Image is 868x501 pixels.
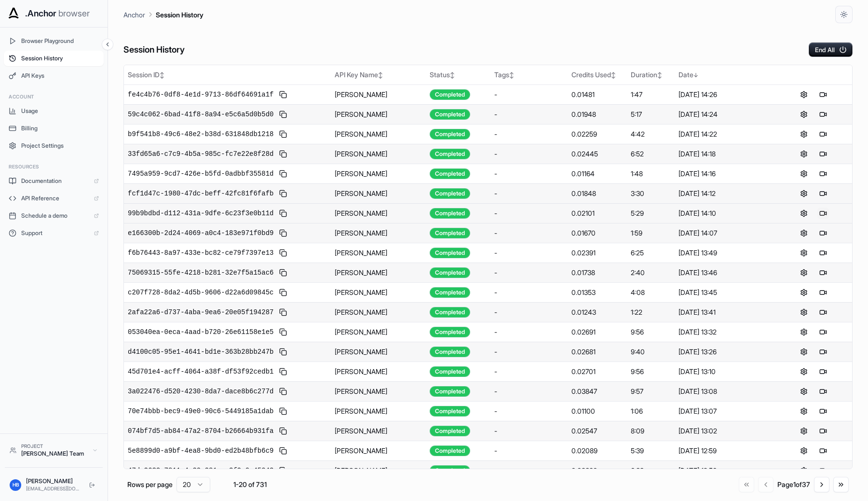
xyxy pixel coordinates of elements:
[331,104,425,124] td: [PERSON_NAME]
[631,209,671,218] div: 5:29
[127,480,173,489] p: Rows per page
[430,267,470,278] div: Completed
[331,124,425,144] td: [PERSON_NAME]
[9,93,99,100] h3: Account
[678,406,772,416] div: [DATE] 13:07
[631,228,671,238] div: 1:59
[678,90,772,99] div: [DATE] 14:26
[128,209,273,218] span: 99b9bdbd-d112-431a-9dfe-6c23f3e0b11d
[4,103,104,119] button: Usage
[102,39,113,50] button: Collapse sidebar
[430,445,470,456] div: Completed
[430,188,470,199] div: Completed
[678,149,772,159] div: [DATE] 14:18
[509,71,514,79] span: ↕
[494,406,563,416] div: -
[494,327,563,337] div: -
[21,37,99,45] span: Browser Playground
[123,43,185,57] h6: Session History
[331,144,425,164] td: [PERSON_NAME]
[494,70,563,80] div: Tags
[657,71,662,79] span: ↕
[494,347,563,357] div: -
[128,228,273,238] span: e166300b-2d24-4069-a0c4-183e971f0bd9
[430,307,470,318] div: Completed
[571,347,623,357] div: 0.02681
[571,426,623,436] div: 0.02547
[678,248,772,258] div: [DATE] 13:49
[128,387,273,396] span: 3a022476-d520-4230-8da7-dace8b6c277d
[494,367,563,376] div: -
[430,406,470,417] div: Completed
[430,287,470,298] div: Completed
[678,387,772,396] div: [DATE] 13:08
[631,169,671,179] div: 1:48
[678,70,772,80] div: Date
[331,302,425,322] td: [PERSON_NAME]
[128,367,273,376] span: 45d701e4-acff-4064-a38f-df53f92cedb1
[571,90,623,99] div: 0.01481
[631,307,671,317] div: 1:22
[678,209,772,218] div: [DATE] 14:10
[123,10,145,20] p: Anchor
[128,327,273,337] span: 053040ea-0eca-4aad-b720-26e61158e1e5
[21,443,87,450] div: Project
[571,248,623,258] div: 0.02391
[678,189,772,198] div: [DATE] 14:12
[571,288,623,297] div: 0.01353
[335,70,421,80] div: API Key Name
[678,169,772,179] div: [DATE] 14:16
[123,9,203,20] nav: breadcrumb
[631,426,671,436] div: 8:09
[331,164,425,183] td: [PERSON_NAME]
[631,406,671,416] div: 1:06
[430,366,470,377] div: Completed
[631,446,671,456] div: 5:39
[331,203,425,223] td: [PERSON_NAME]
[571,367,623,376] div: 0.02701
[4,138,104,153] button: Project Settings
[631,387,671,396] div: 9:57
[678,129,772,139] div: [DATE] 14:22
[611,71,616,79] span: ↕
[128,90,273,99] span: fe4c4b76-0df8-4e1d-9713-86df64691a1f
[571,307,623,317] div: 0.01243
[631,288,671,297] div: 4:08
[331,183,425,203] td: [PERSON_NAME]
[494,268,563,278] div: -
[9,163,99,170] h3: Resources
[4,208,104,223] a: Schedule a demo
[160,71,164,79] span: ↕
[571,169,623,179] div: 0.01164
[494,169,563,179] div: -
[631,367,671,376] div: 9:56
[331,243,425,263] td: [PERSON_NAME]
[430,228,470,238] div: Completed
[21,450,87,458] div: [PERSON_NAME] Team
[226,480,274,489] div: 1-20 of 731
[331,401,425,421] td: [PERSON_NAME]
[128,466,273,475] span: 47da2632-7811-4e20-981e-e3f9e0c45043
[571,446,623,456] div: 0.02089
[26,485,81,492] div: [EMAIL_ADDRESS][DOMAIN_NAME]
[128,307,273,317] span: 2afa22a6-d737-4aba-9ea6-20e05f194287
[128,169,273,179] span: 7495a959-9cd7-426e-b5fd-0adbbf35581d
[331,263,425,282] td: [PERSON_NAME]
[693,71,698,79] span: ↓
[494,90,563,99] div: -
[494,209,563,218] div: -
[631,149,671,159] div: 6:52
[128,149,273,159] span: 33fd65a6-c7c9-4b5a-985c-fc7e22e8f28d
[430,168,470,179] div: Completed
[128,406,273,416] span: 70e74bbb-bec9-49e0-90c6-5449185a1dab
[58,7,90,20] span: browser
[494,248,563,258] div: -
[4,33,104,49] button: Browser Playground
[571,149,623,159] div: 0.02445
[494,228,563,238] div: -
[809,42,853,57] button: End All
[331,342,425,362] td: [PERSON_NAME]
[571,110,623,119] div: 0.01948
[631,70,671,80] div: Duration
[571,129,623,139] div: 0.02259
